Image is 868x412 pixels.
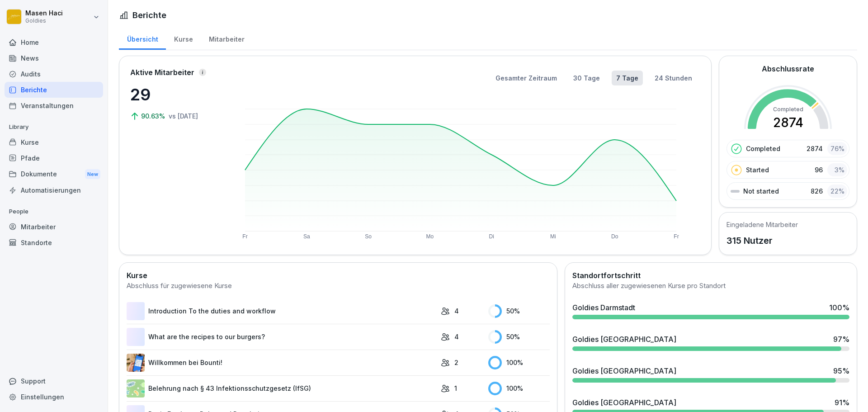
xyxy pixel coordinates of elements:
[5,98,103,114] a: Veranstaltungen
[127,354,436,372] a: Willkommen bei Bounti!
[426,233,434,240] text: Mo
[5,120,103,134] p: Library
[127,270,550,281] h2: Kurse
[650,71,697,85] button: 24 Stunden
[488,382,550,395] div: 100 %
[488,356,550,369] div: 100 %
[5,235,103,251] a: Standorte
[829,302,849,313] div: 100 %
[835,397,849,408] div: 91 %
[127,379,436,398] a: Belehrung nach § 43 Infektionsschutzgesetz (IfSG)
[5,204,103,219] p: People
[201,27,252,50] a: Mitarbeiter
[127,354,145,372] img: xgfduithoxxyhirrlmyo7nin.png
[242,233,247,240] text: Fr
[130,67,194,78] p: Aktive Mitarbeiter
[726,234,798,247] p: 315 Nutzer
[833,334,849,345] div: 97 %
[569,330,853,355] a: Goldies [GEOGRAPHIC_DATA]97%
[454,358,458,367] p: 2
[726,220,798,229] h5: Eingeladene Mitarbeiter
[5,373,103,389] div: Support
[5,134,103,150] a: Kurse
[743,186,779,196] p: Not started
[130,82,221,107] p: 29
[454,306,459,316] p: 4
[762,63,814,74] h2: Abschlussrate
[454,384,457,393] p: 1
[169,111,198,121] p: vs [DATE]
[491,71,561,85] button: Gesamter Zeitraum
[827,185,847,198] div: 22 %
[25,18,63,24] p: Goldies
[569,362,853,386] a: Goldies [GEOGRAPHIC_DATA]95%
[612,71,643,85] button: 7 Tage
[746,165,769,175] p: Started
[5,219,103,235] a: Mitarbeiter
[811,186,823,196] p: 826
[611,233,618,240] text: Do
[746,144,780,153] p: Completed
[572,365,676,376] div: Goldies [GEOGRAPHIC_DATA]
[489,233,494,240] text: Di
[132,9,166,21] h1: Berichte
[674,233,679,240] text: Fr
[127,328,436,346] a: What are the recipes to our burgers?
[5,389,103,405] a: Einstellungen
[119,27,166,50] a: Übersicht
[166,27,201,50] a: Kurse
[488,304,550,318] div: 50 %
[569,298,853,323] a: Goldies Darmstadt100%
[572,270,849,281] h2: Standortfortschritt
[5,166,103,183] a: DokumenteNew
[827,163,847,176] div: 3 %
[365,233,372,240] text: So
[827,142,847,155] div: 76 %
[85,169,100,180] div: New
[5,166,103,183] div: Dokumente
[572,334,676,345] div: Goldies [GEOGRAPHIC_DATA]
[807,144,823,153] p: 2874
[303,233,310,240] text: Sa
[550,233,556,240] text: Mi
[5,34,103,50] a: Home
[488,330,550,344] div: 50 %
[569,71,604,85] button: 30 Tage
[572,397,676,408] div: Goldies [GEOGRAPHIC_DATA]
[5,182,103,198] a: Automatisierungen
[25,9,63,17] p: Masen Haci
[141,111,167,121] p: 90.63%
[5,50,103,66] a: News
[572,281,849,291] div: Abschluss aller zugewiesenen Kurse pro Standort
[572,302,635,313] div: Goldies Darmstadt
[454,332,459,341] p: 4
[127,281,550,291] div: Abschluss für zugewiesene Kurse
[5,66,103,82] a: Audits
[833,365,849,376] div: 95 %
[127,302,436,320] a: Introduction To the duties and workflow
[5,82,103,98] a: Berichte
[127,379,145,398] img: eeyzhgsrb1oapoggjvfn01rs.png
[815,165,823,175] p: 96
[5,150,103,166] a: Pfade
